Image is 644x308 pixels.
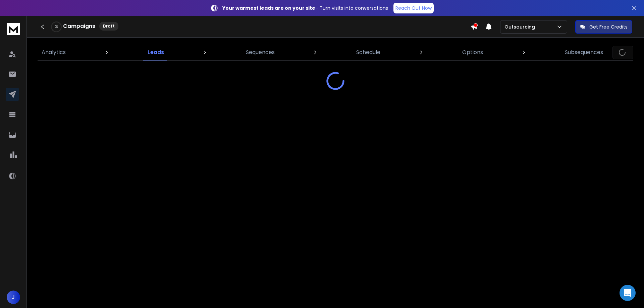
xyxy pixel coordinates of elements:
[504,24,538,30] p: Outsourcing
[575,20,632,34] button: Get Free Credits
[222,5,388,11] p: – Turn visits into conversations
[144,44,168,60] a: Leads
[565,48,603,56] p: Subsequences
[7,291,20,304] button: J
[352,44,384,60] a: Schedule
[589,24,628,30] p: Get Free Credits
[246,48,275,56] p: Sequences
[222,5,315,11] strong: Your warmest leads are on your site
[63,22,95,30] h1: Campaigns
[393,3,434,13] a: Reach Out Now
[148,48,164,56] p: Leads
[42,48,66,56] p: Analytics
[462,48,483,56] p: Options
[561,44,607,60] a: Subsequences
[458,44,487,60] a: Options
[620,285,636,301] div: Open Intercom Messenger
[38,44,70,60] a: Analytics
[7,23,20,35] img: logo
[242,44,279,60] a: Sequences
[55,25,58,29] p: 0 %
[395,5,432,11] p: Reach Out Now
[99,22,118,31] div: Draft
[356,48,380,56] p: Schedule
